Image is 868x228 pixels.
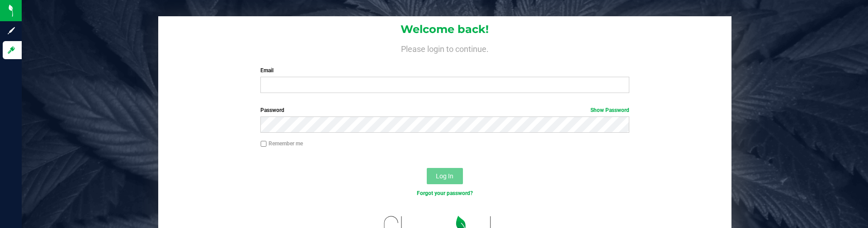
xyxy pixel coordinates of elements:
[260,141,267,147] input: Remember me
[260,66,629,74] label: Email
[417,190,473,196] a: Forgot your password?
[7,26,16,35] inline-svg: Sign up
[260,140,303,148] label: Remember me
[158,43,731,54] h4: Please login to continue.
[590,107,629,113] a: Show Password
[427,168,463,184] button: Log In
[158,23,731,35] h1: Welcome back!
[7,46,16,55] inline-svg: Log in
[260,107,284,113] span: Password
[436,172,453,180] span: Log In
